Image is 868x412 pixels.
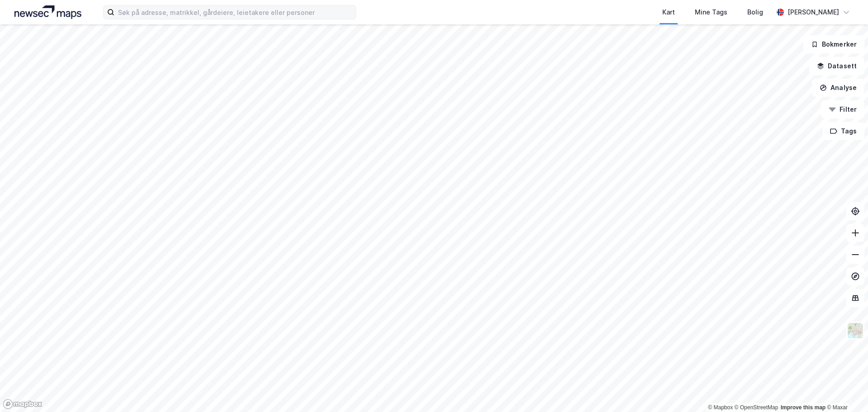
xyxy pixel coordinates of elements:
button: Bokmerker [803,35,864,53]
img: Z [847,322,864,339]
div: Bolig [747,7,763,18]
div: Kontrollprogram for chat [823,369,868,412]
img: logo.a4113a55bc3d86da70a041830d287a7e.svg [14,5,81,19]
button: Filter [821,100,864,118]
iframe: Chat Widget [823,369,868,412]
a: Mapbox [708,404,733,411]
a: OpenStreetMap [735,404,778,411]
div: [PERSON_NAME] [788,7,839,18]
button: Tags [822,122,864,140]
button: Analyse [812,79,864,97]
input: Søk på adresse, matrikkel, gårdeiere, leietakere eller personer [114,5,356,19]
div: Kart [662,7,675,18]
div: Mine Tags [695,7,727,18]
button: Datasett [809,57,864,75]
a: Mapbox homepage [3,399,42,409]
a: Improve this map [781,404,826,411]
